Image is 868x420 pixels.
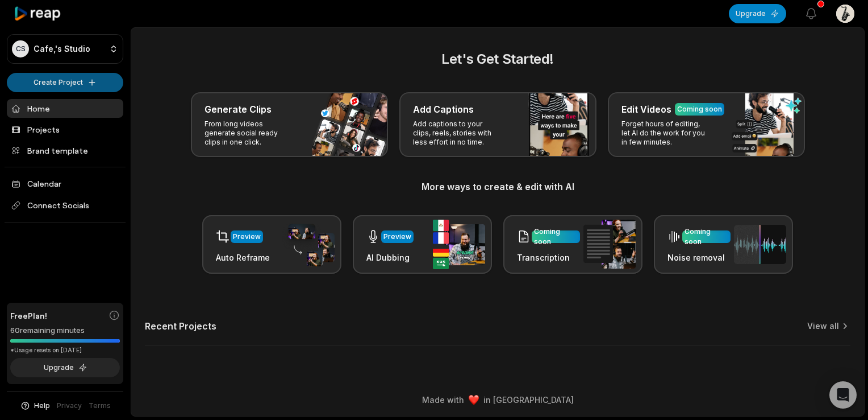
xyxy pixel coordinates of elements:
span: Free Plan! [10,310,47,322]
h2: Let's Get Started! [145,49,850,69]
div: Preview [383,232,411,242]
a: Terms [89,401,111,411]
a: Calendar [7,174,123,193]
h3: AI Dubbing [366,252,414,263]
div: Coming soon [677,104,722,114]
img: auto_reframe.png [282,223,335,267]
div: Open Intercom Messenger [829,381,857,409]
img: transcription.png [583,220,636,269]
h3: Auto Reframe [216,252,270,263]
div: 60 remaining minutes [10,325,120,336]
a: Projects [7,120,123,139]
div: Preview [233,232,261,242]
h3: Edit Videos [621,102,671,116]
button: Upgrade [10,358,120,377]
a: Brand template [7,141,123,160]
h3: More ways to create & edit with AI [145,180,850,193]
a: Home [7,99,123,118]
div: CS [12,40,29,57]
a: View all [807,320,839,332]
img: noise_removal.png [734,225,786,264]
p: Add captions to your clips, reels, stories with less effort in no time. [413,120,501,147]
div: Coming soon [534,227,578,247]
button: Upgrade [729,4,786,23]
p: Forget hours of editing, let AI do the work for you in few minutes. [621,120,710,147]
h3: Noise removal [667,252,731,263]
span: Connect Socials [7,195,123,216]
span: Help [34,401,50,411]
h3: Generate Clips [205,102,272,116]
p: Cafe,'s Studio [34,44,90,54]
h3: Transcription [517,252,580,263]
div: Coming soon [685,227,728,247]
h3: Add Captions [413,102,474,116]
div: *Usage resets on [DATE] [10,346,120,355]
p: From long videos generate social ready clips in one click. [205,120,293,147]
img: ai_dubbing.png [433,220,485,269]
button: Create Project [7,73,123,92]
div: Made with in [GEOGRAPHIC_DATA] [141,394,854,406]
button: Help [20,401,50,411]
a: Privacy [57,401,82,411]
img: heart emoji [469,395,479,405]
h2: Recent Projects [145,320,216,332]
